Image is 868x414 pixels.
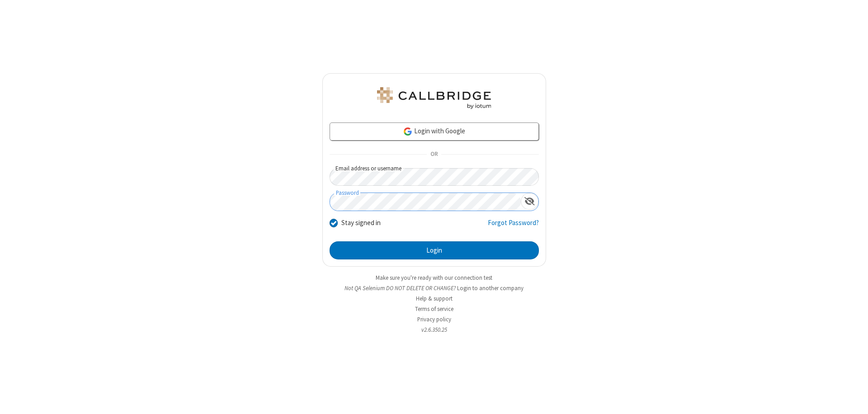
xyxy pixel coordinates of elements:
a: Forgot Password? [488,218,539,235]
img: google-icon.png [403,127,413,136]
label: Stay signed in [341,218,381,228]
input: Password [330,193,521,211]
li: v2.6.350.25 [322,325,546,334]
button: Login [330,241,539,259]
img: QA Selenium DO NOT DELETE OR CHANGE [375,87,493,109]
div: Show password [521,193,538,210]
input: Email address or username [330,168,539,186]
a: Privacy policy [417,315,451,323]
a: Help & support [416,295,453,302]
li: Not QA Selenium DO NOT DELETE OR CHANGE? [322,284,546,292]
button: Login to another company [457,284,524,292]
span: OR [427,148,441,161]
a: Terms of service [415,305,453,313]
a: Login with Google [330,122,539,141]
a: Make sure you're ready with our connection test [376,274,492,282]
